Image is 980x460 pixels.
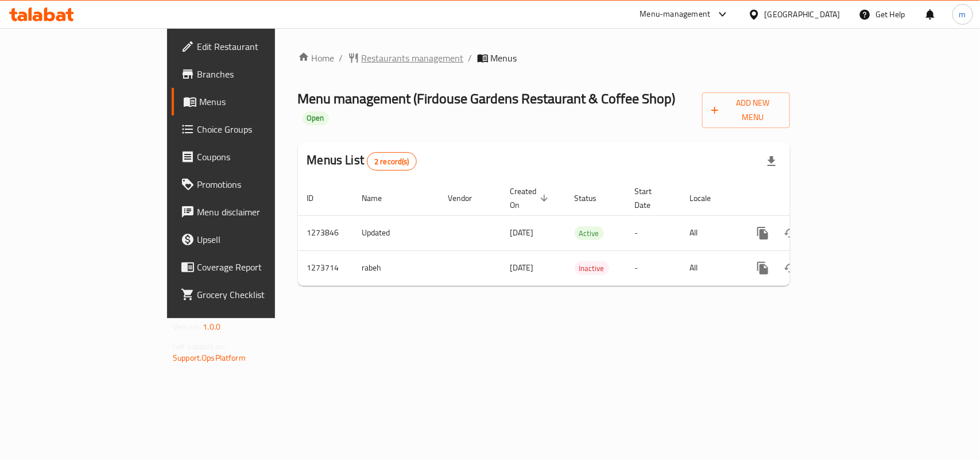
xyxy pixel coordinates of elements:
span: Locale [690,191,726,205]
span: 1.0.0 [203,319,220,334]
span: Inactive [575,262,609,275]
td: Updated [353,215,439,250]
span: [DATE] [510,260,534,275]
li: / [339,51,343,65]
a: Coverage Report [172,253,331,281]
a: Edit Restaurant [172,33,331,60]
th: Actions [740,181,869,216]
td: All [681,250,740,285]
td: All [681,215,740,250]
a: Choice Groups [172,115,331,143]
button: Change Status [777,219,804,247]
span: Grocery Checklist [197,288,321,301]
span: Name [362,191,397,205]
span: Upsell [197,233,321,246]
span: ID [307,191,329,205]
span: 2 record(s) [367,156,416,167]
div: Export file [758,148,785,175]
span: Status [575,191,612,205]
span: Menus [491,51,517,65]
a: Upsell [172,226,331,253]
span: Created On [510,184,552,212]
div: Inactive [575,261,609,275]
div: Menu-management [640,7,711,21]
li: / [468,51,472,65]
span: Get support on: [173,339,226,354]
span: Coupons [197,150,321,164]
span: Restaurants management [362,51,464,65]
span: Menu management ( Firdouse Gardens Restaurant & Coffee Shop ) [298,86,676,111]
span: Vendor [448,191,487,205]
button: Add New Menu [702,92,790,128]
div: Active [575,226,604,240]
table: enhanced table [298,181,869,286]
a: Menu disclaimer [172,198,331,226]
a: Coupons [172,143,331,171]
td: - [626,250,681,285]
a: Support.OpsPlatform [173,350,246,365]
span: m [959,8,966,21]
span: Start Date [635,184,667,212]
span: Add New Menu [711,96,781,125]
a: Branches [172,60,331,88]
span: Menus [199,95,321,109]
span: Menu disclaimer [197,205,321,219]
span: Coverage Report [197,260,321,274]
a: Promotions [172,171,331,198]
td: - [626,215,681,250]
a: Restaurants management [348,51,464,65]
button: Change Status [777,254,804,282]
span: Edit Restaurant [197,40,321,53]
a: Menus [172,88,331,115]
span: Choice Groups [197,122,321,136]
a: Grocery Checklist [172,281,331,308]
span: Active [575,227,604,240]
button: more [749,219,777,247]
span: Version: [173,319,201,334]
div: Total records count [367,152,417,171]
h2: Menus List [307,152,417,171]
nav: breadcrumb [298,51,790,65]
td: rabeh [353,250,439,285]
span: [DATE] [510,225,534,240]
div: [GEOGRAPHIC_DATA] [765,8,840,21]
span: Branches [197,67,321,81]
span: Promotions [197,177,321,191]
button: more [749,254,777,282]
